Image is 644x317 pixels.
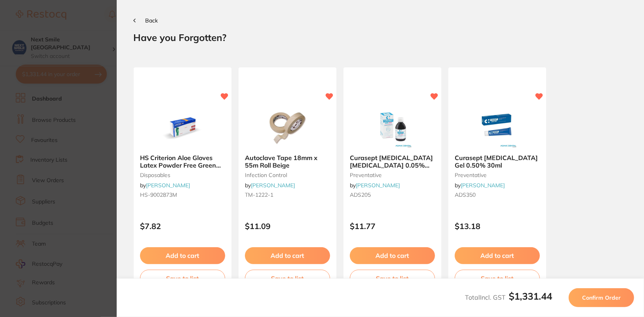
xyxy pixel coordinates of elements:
b: $1,331.44 [509,290,552,302]
a: [PERSON_NAME] [461,182,505,189]
small: preventative [455,172,540,178]
button: Add to cart [245,247,330,264]
span: by [350,182,400,189]
button: Save to list [350,270,435,287]
p: $11.77 [350,222,435,231]
img: Curasept Chlorhexidine Gel 0.50% 30ml [472,108,523,148]
p: $11.09 [245,222,330,231]
button: Add to cart [140,247,225,264]
small: infection control [245,172,330,178]
a: [PERSON_NAME] [146,182,190,189]
span: by [245,182,295,189]
button: Save to list [455,270,540,287]
small: disposables [140,172,225,178]
h2: Have you Forgotten? [133,32,627,43]
span: by [455,182,505,189]
span: Back [145,17,158,24]
a: [PERSON_NAME] [251,182,295,189]
span: Confirm Order [582,294,621,301]
p: $13.18 [455,222,540,231]
b: HS Criterion Aloe Gloves Latex Powder Free Green Medium x 100 [140,154,225,169]
button: Confirm Order [569,288,634,307]
span: by [140,182,190,189]
img: Curasept Chlorhexidine Mouth Rinse 0.05% Fluoride 200ml [367,108,418,148]
small: TM-1222-1 [245,192,330,198]
p: $7.82 [140,222,225,231]
b: Autoclave Tape 18mm x 55m Roll Beige [245,154,330,169]
button: Add to cart [455,247,540,264]
small: preventative [350,172,435,178]
button: Save to list [140,270,225,287]
img: Autoclave Tape 18mm x 55m Roll Beige [262,108,313,148]
b: Curasept Chlorhexidine Mouth Rinse 0.05% Fluoride 200ml [350,154,435,169]
span: Total Incl. GST [465,293,552,301]
b: Curasept Chlorhexidine Gel 0.50% 30ml [455,154,540,169]
button: Save to list [245,270,330,287]
a: [PERSON_NAME] [356,182,400,189]
small: ADS205 [350,192,435,198]
img: HS Criterion Aloe Gloves Latex Powder Free Green Medium x 100 [157,108,208,148]
small: HS-9002873M [140,192,225,198]
small: ADS350 [455,192,540,198]
button: Back [133,17,158,24]
button: Add to cart [350,247,435,264]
